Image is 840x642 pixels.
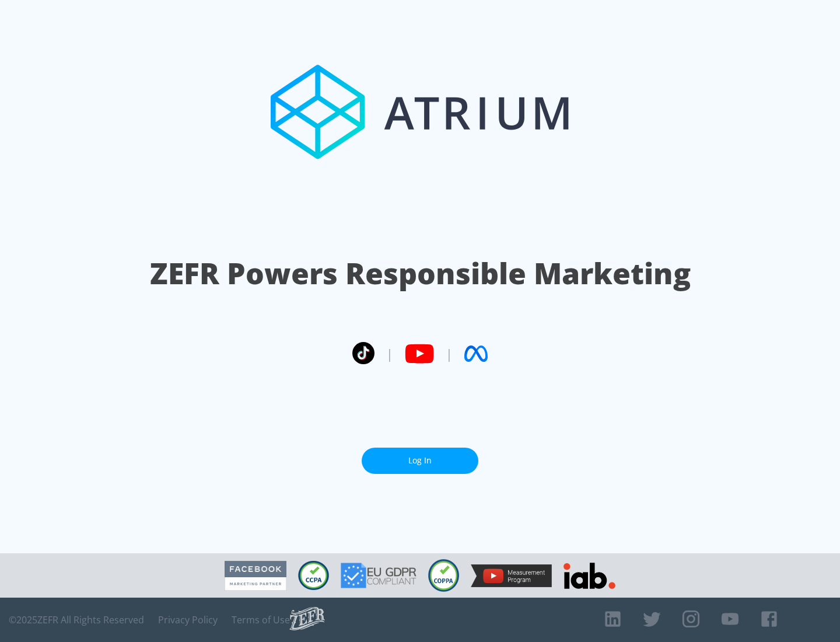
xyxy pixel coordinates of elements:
h1: ZEFR Powers Responsible Marketing [150,253,691,294]
img: GDPR Compliant [341,563,416,588]
a: Terms of Use [232,614,290,626]
span: | [386,345,393,362]
span: | [446,345,453,362]
a: Log In [362,448,478,474]
img: COPPA Compliant [428,559,459,592]
span: © 2025 ZEFR All Rights Reserved [9,614,144,626]
img: IAB [563,563,615,589]
img: YouTube Measurement Program [471,564,552,587]
img: Facebook Marketing Partner [225,561,286,591]
a: Privacy Policy [158,614,218,626]
img: CCPA Compliant [298,561,329,590]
